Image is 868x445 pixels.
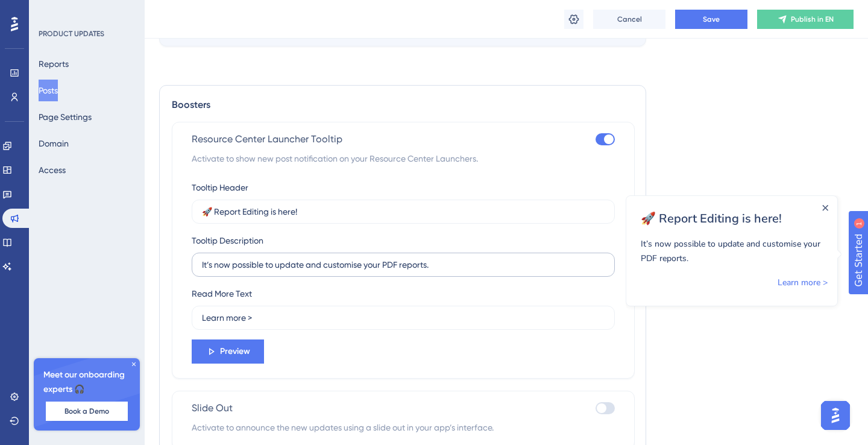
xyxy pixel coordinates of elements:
input: Read More > [202,311,605,324]
span: Get Started [8,3,61,17]
input: Let’s see what is new! [202,258,605,271]
button: Reports [39,53,69,75]
span: Meet our onboarding experts 🎧 [43,368,130,397]
input: Product Updates [202,205,605,218]
button: Page Settings [39,106,92,128]
button: Save [675,10,747,29]
div: PRODUCT UPDATES [39,29,104,39]
iframe: UserGuiding AI Assistant Launcher [817,397,854,434]
span: Book a Demo [64,406,109,416]
span: Activate to show new post notification on your Resource Center Launchers. [192,151,615,166]
div: Tooltip Description [192,233,263,248]
span: Publish in EN [791,14,834,24]
iframe: To enrich screen reader interactions, please activate Accessibility in Grammarly extension settings [626,195,841,310]
button: Book a Demo [46,402,128,421]
span: Preview [220,344,250,359]
span: Slide Out [192,401,233,415]
div: Read More Text [192,286,252,301]
span: Save [703,14,720,24]
button: Access [39,159,66,181]
div: 1 [69,6,73,16]
div: Tooltip Header [192,180,248,195]
button: Domain [39,133,69,154]
button: Posts [39,80,58,101]
button: Cancel [593,10,665,29]
span: Cancel [617,14,642,24]
div: Boosters [172,98,634,112]
button: Publish in EN [757,10,854,29]
span: Activate to announce the new updates using a slide out in your app’s interface. [192,420,615,435]
button: Preview [192,339,264,364]
span: Resource Center Launcher Tooltip [192,132,342,147]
